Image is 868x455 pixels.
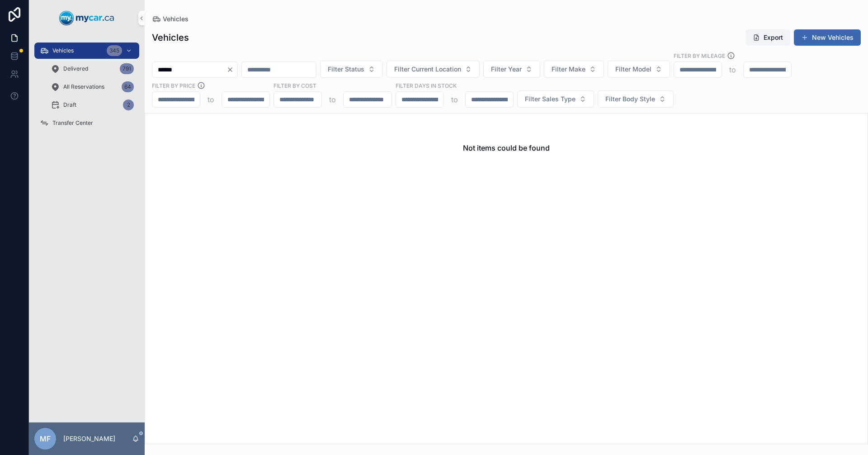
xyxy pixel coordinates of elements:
button: New Vehicles [794,29,861,46]
label: Filter By Mileage [674,52,725,60]
span: Filter Status [328,65,364,74]
p: to [451,94,458,105]
img: App logo [59,11,114,25]
div: 2 [123,100,134,110]
a: Delivered791 [45,61,139,77]
span: Filter Make [552,65,585,74]
p: to [729,64,736,75]
a: All Reservations64 [45,79,139,95]
span: All Reservations [63,83,104,90]
div: 791 [120,63,134,74]
h1: Vehicles [152,31,189,44]
span: Vehicles [163,14,189,24]
span: Delivered [63,65,88,72]
button: Select Button [544,61,604,78]
p: [PERSON_NAME] [63,434,115,443]
a: Vehicles345 [34,43,139,59]
button: Select Button [598,90,674,108]
h2: Not items could be found [463,142,550,153]
span: MF [40,433,51,444]
span: Draft [63,101,76,109]
div: scrollable content [29,36,145,143]
p: to [329,94,336,105]
span: Transfer Center [52,119,93,127]
button: Select Button [608,61,670,78]
div: 345 [107,45,122,56]
span: Vehicles [52,47,74,54]
button: Select Button [483,61,540,78]
button: Select Button [517,90,594,108]
button: Clear [226,66,237,73]
label: FILTER BY PRICE [152,81,195,90]
span: Filter Model [615,65,651,74]
span: Filter Year [491,65,522,74]
button: Export [745,29,790,46]
div: 64 [122,81,134,92]
a: Vehicles [152,14,189,24]
button: Select Button [387,61,480,78]
a: Draft2 [45,97,139,113]
span: Filter Current Location [394,65,461,74]
span: Filter Sales Type [525,95,576,104]
button: Select Button [320,61,383,78]
label: FILTER BY COST [274,81,316,90]
span: Filter Body Style [605,95,655,104]
a: Transfer Center [34,115,139,131]
label: Filter Days In Stock [396,81,457,90]
p: to [208,94,214,105]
